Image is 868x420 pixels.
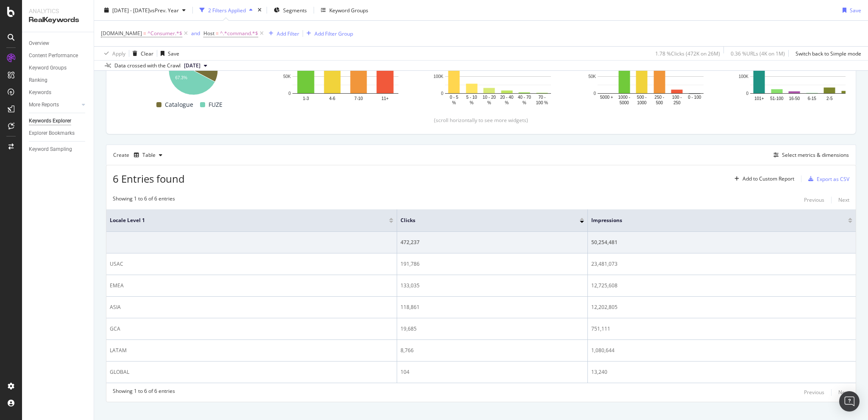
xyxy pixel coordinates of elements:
[487,100,491,105] text: %
[839,391,860,412] div: Open Intercom Messenger
[110,303,393,311] div: ASIA
[536,100,548,105] text: 100 %
[792,47,861,60] button: Switch back to Simple mode
[600,95,613,100] text: 5000 +
[401,325,584,333] div: 19,685
[29,15,87,25] div: RealKeywords
[591,217,835,224] span: Impressions
[29,100,79,109] a: More Reports
[110,325,393,333] div: GCA
[265,28,299,39] button: Add Filter
[191,29,200,37] button: and
[591,347,852,354] div: 1,080,644
[165,100,193,110] span: Catalogue
[518,95,531,100] text: 40 - 70
[29,64,67,72] div: Keyword Groups
[770,96,784,101] text: 51-100
[656,100,663,105] text: 500
[168,50,179,57] div: Save
[29,88,51,97] div: Keywords
[381,96,389,101] text: 11+
[283,6,307,14] span: Segments
[29,51,78,60] div: Content Performance
[804,387,824,398] button: Previous
[588,74,596,79] text: 50K
[113,387,175,398] div: Showing 1 to 6 of 6 entries
[256,6,263,14] div: times
[157,47,179,60] button: Save
[401,368,584,376] div: 104
[618,95,630,100] text: 1000 -
[637,100,647,105] text: 1000
[654,95,664,100] text: 250 -
[329,96,336,101] text: 4-6
[303,96,309,101] text: 1-3
[673,100,681,105] text: 250
[804,389,824,396] div: Previous
[29,117,88,125] a: Keywords Explorer
[29,76,47,85] div: Ranking
[637,95,647,100] text: 500 -
[113,172,185,186] span: 6 Entries found
[101,30,142,37] span: [DOMAIN_NAME]
[796,50,861,57] div: Switch back to Simple mode
[808,96,816,101] text: 6-15
[754,96,764,101] text: 101+
[505,100,509,105] text: %
[143,30,146,37] span: =
[441,91,443,96] text: 0
[591,303,852,311] div: 12,202,805
[131,148,166,162] button: Table
[782,151,849,159] div: Select metrics & dimensions
[591,325,852,333] div: 751,111
[483,95,496,100] text: 10 - 20
[746,91,748,96] text: 0
[196,3,256,17] button: 2 Filters Applied
[317,3,372,17] button: Keyword Groups
[29,129,88,138] a: Explorer Bookmarks
[29,51,88,60] a: Content Performance
[29,39,49,48] div: Overview
[804,195,824,205] button: Previous
[113,148,166,162] div: Create
[817,175,849,183] div: Export as CSV
[175,75,187,80] text: 67.3%
[220,28,258,39] span: ^.*command.*$
[29,117,71,125] div: Keywords Explorer
[288,91,291,96] text: 0
[770,150,849,160] button: Select metrics & dimensions
[466,95,477,100] text: 5 - 10
[401,282,584,289] div: 133,035
[739,74,749,79] text: 100K
[826,96,833,101] text: 2-5
[101,47,125,60] button: Apply
[470,100,473,105] text: %
[850,6,861,14] div: Save
[29,39,88,48] a: Overview
[838,389,849,396] div: Next
[191,30,200,37] div: and
[743,176,794,181] div: Add to Custom Report
[216,30,219,37] span: =
[620,100,629,105] text: 5000
[731,50,785,57] div: 0.36 % URLs ( 4K on 1M )
[401,260,584,268] div: 191,786
[672,95,682,100] text: 100 -
[731,172,794,186] button: Add to Custom Report
[688,95,701,100] text: 0 - 100
[314,30,353,37] div: Add Filter Group
[181,61,211,71] button: [DATE]
[141,50,153,57] div: Clear
[591,260,852,268] div: 23,481,073
[110,217,376,224] span: locale Level 1
[29,129,75,138] div: Explorer Bookmarks
[142,153,156,158] div: Table
[208,6,246,14] div: 2 Filters Applied
[434,74,444,79] text: 100K
[838,196,849,203] div: Next
[29,100,59,109] div: More Reports
[203,30,214,37] span: Host
[112,50,125,57] div: Apply
[113,195,175,205] div: Showing 1 to 6 of 6 entries
[804,196,824,203] div: Previous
